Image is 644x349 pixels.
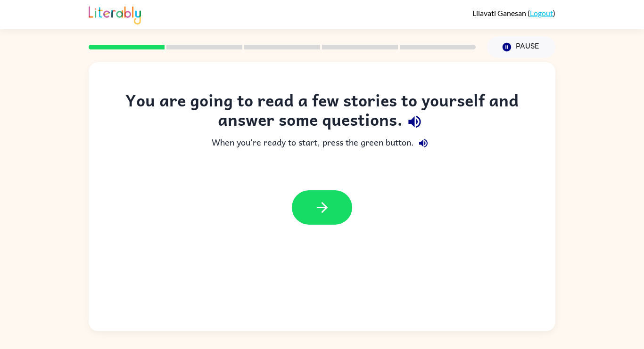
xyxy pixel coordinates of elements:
img: Literably [89,4,141,24]
div: ( ) [472,8,555,17]
div: When you're ready to start, press the green button. [107,134,537,153]
button: Pause [487,36,555,58]
span: Lilavati Ganesan [472,8,528,17]
a: Logout [530,8,553,17]
div: You are going to read a few stories to yourself and answer some questions. [107,90,537,134]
